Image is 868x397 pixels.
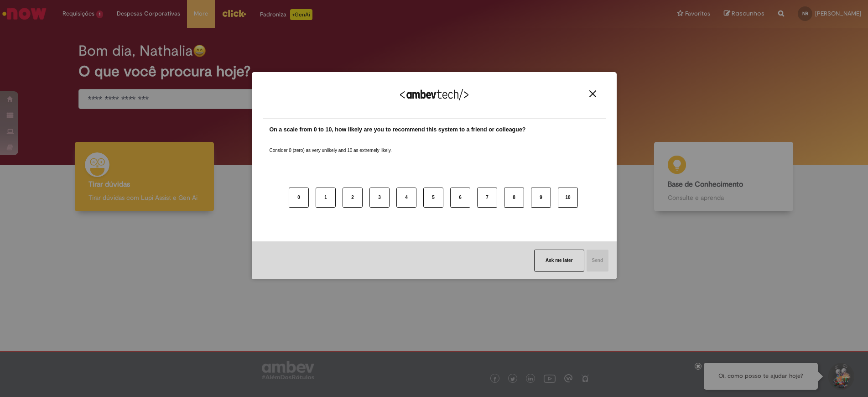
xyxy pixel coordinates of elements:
button: 10 [558,188,578,208]
button: 9 [531,188,551,208]
button: 4 [396,188,416,208]
img: Close [589,90,596,97]
button: 3 [369,188,390,208]
button: Close [587,90,599,98]
button: 2 [343,188,363,208]
label: On a scale from 0 to 10, how likely are you to recommend this system to a friend or colleague? [270,125,526,134]
button: 6 [450,188,470,208]
button: 5 [423,188,443,208]
button: 7 [477,188,497,208]
label: Consider 0 (zero) as very unlikely and 10 as extremely likely. [270,136,392,154]
button: 1 [316,188,336,208]
button: 0 [289,188,309,208]
button: 8 [504,188,524,208]
button: Ask me later [534,250,584,272]
img: Logo Ambevtech [400,89,468,100]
